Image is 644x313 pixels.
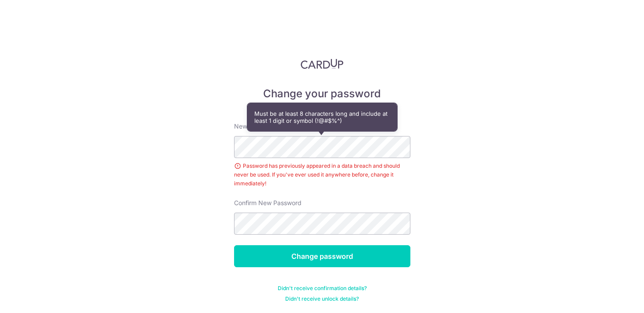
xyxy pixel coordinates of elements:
h5: Change your password [234,87,410,101]
a: Didn't receive confirmation details? [278,285,367,292]
a: Didn't receive unlock details? [285,295,359,302]
label: Confirm New Password [234,199,302,207]
input: Change password [234,245,410,267]
img: CardUp Logo [301,59,344,69]
div: Password has previously appeared in a data breach and should never be used. If you've ever used i... [234,162,410,188]
div: Must be at least 8 characters long and include at least 1 digit or symbol (!@#$%^) [247,103,397,131]
label: New password [234,122,277,131]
